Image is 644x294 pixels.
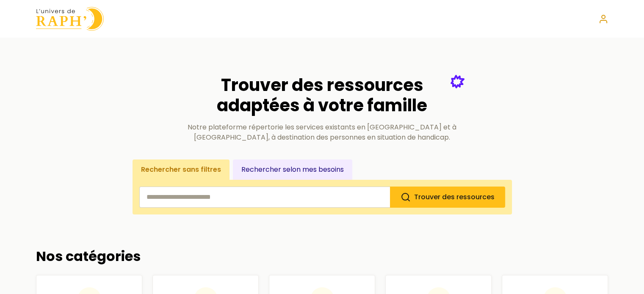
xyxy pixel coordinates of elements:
span: Trouver des ressources [414,192,495,202]
button: Rechercher selon mes besoins [233,159,352,180]
img: Étoile [451,75,464,88]
button: Rechercher sans filtres [133,159,229,180]
p: Notre plateforme répertorie les services existants en [GEOGRAPHIC_DATA] et à [GEOGRAPHIC_DATA], à... [180,122,464,143]
h2: Nos catégories [36,248,608,264]
h2: Trouver des ressources adaptées à votre famille [180,75,464,115]
button: Trouver des ressources [390,187,505,208]
img: Univers de Raph logo [36,7,104,31]
a: Se connecter [598,14,608,24]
